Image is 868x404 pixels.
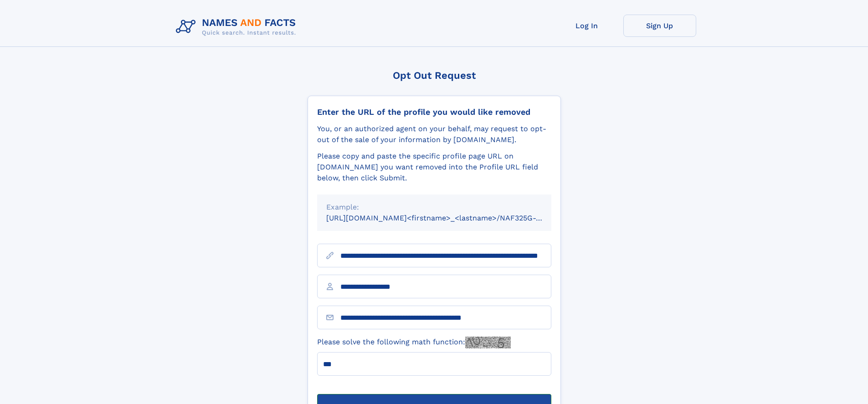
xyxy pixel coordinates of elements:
[623,15,696,37] a: Sign Up
[326,202,542,213] div: Example:
[317,123,551,145] div: You, or an authorized agent on your behalf, may request to opt-out of the sale of your informatio...
[172,15,303,39] img: Logo Names and Facts
[317,337,511,348] label: Please solve the following math function:
[326,214,569,222] small: [URL][DOMAIN_NAME]<firstname>_<lastname>/NAF325G-xxxxxxxx
[308,70,561,81] div: Opt Out Request
[550,15,623,37] a: Log In
[317,151,551,184] div: Please copy and paste the specific profile page URL on [DOMAIN_NAME] you want removed into the Pr...
[317,107,551,117] div: Enter the URL of the profile you would like removed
